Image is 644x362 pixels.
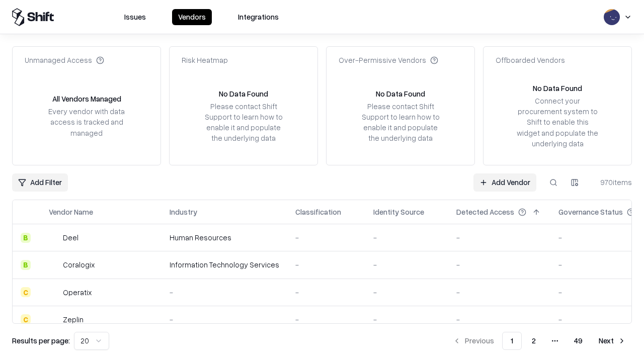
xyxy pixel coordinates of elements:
[373,232,440,243] div: -
[63,314,84,325] div: Zeplin
[456,287,542,298] div: -
[533,83,582,94] div: No Data Found
[496,55,565,65] div: Offboarded Vendors
[558,207,623,217] div: Governance Status
[21,287,31,297] div: C
[170,314,279,325] div: -
[49,207,93,217] div: Vendor Name
[49,287,59,297] img: Operatix
[592,177,632,188] div: 970 items
[593,332,632,350] button: Next
[295,287,357,298] div: -
[12,173,68,192] button: Add Filter
[373,314,440,325] div: -
[170,259,279,270] div: Information Technology Services
[202,101,285,144] div: Please contact Shift Support to learn how to enable it and populate the underlying data
[473,173,536,192] a: Add Vendor
[63,259,95,270] div: Coralogix
[182,55,228,65] div: Risk Heatmap
[359,101,442,144] div: Please contact Shift Support to learn how to enable it and populate the underlying data
[456,232,542,243] div: -
[170,207,197,217] div: Industry
[21,233,31,243] div: B
[295,207,341,217] div: Classification
[45,106,128,138] div: Every vendor with data access is tracked and managed
[295,232,357,243] div: -
[373,287,440,298] div: -
[447,332,632,350] nav: pagination
[118,9,152,25] button: Issues
[373,207,424,217] div: Identity Source
[295,314,357,325] div: -
[295,259,357,270] div: -
[456,207,514,217] div: Detected Access
[25,55,104,65] div: Unmanaged Access
[49,314,59,324] img: Zeplin
[502,332,522,350] button: 1
[219,88,268,99] div: No Data Found
[172,9,212,25] button: Vendors
[52,94,121,104] div: All Vendors Managed
[21,314,31,324] div: C
[566,332,591,350] button: 49
[170,287,279,298] div: -
[63,287,92,298] div: Operatix
[456,259,542,270] div: -
[516,96,599,149] div: Connect your procurement system to Shift to enable this widget and populate the underlying data
[170,232,279,243] div: Human Resources
[49,233,59,243] img: Deel
[12,335,70,346] p: Results per page:
[339,55,438,65] div: Over-Permissive Vendors
[63,232,78,243] div: Deel
[21,260,31,270] div: B
[232,9,285,25] button: Integrations
[524,332,544,350] button: 2
[376,88,425,99] div: No Data Found
[373,259,440,270] div: -
[456,314,542,325] div: -
[49,260,59,270] img: Coralogix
